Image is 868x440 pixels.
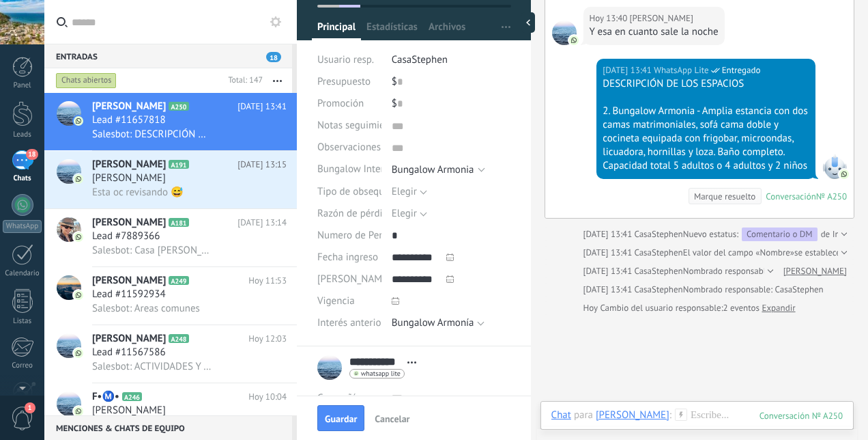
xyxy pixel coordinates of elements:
button: Bungalow Armonía [392,312,484,334]
span: [DATE] 13:14 [237,216,287,230]
div: Y esa en cuanto sale la noche [590,25,719,39]
div: Hoy 13:40 [590,12,630,25]
div: Numero de Personas [317,225,381,247]
span: Notas seguimiento [317,120,399,130]
div: DESCRIPCIÓN DE LOS ESPACIOS [603,77,809,91]
span: para [574,409,593,422]
span: CasaStephen [634,284,682,295]
span: [PERSON_NAME] [92,100,166,113]
div: $ [392,71,511,93]
span: [PERSON_NAME] [92,332,166,346]
button: Guardar [317,405,364,431]
span: [PERSON_NAME] [92,404,166,417]
div: Calendario [3,269,42,278]
div: Panel [3,81,42,90]
span: Elia Pizano [552,20,577,45]
span: WhatsApp Lite [654,64,708,77]
div: Bungalow Interés [317,159,381,180]
div: Bungalow Armonia [392,165,474,175]
span: Elegir [392,185,417,198]
div: Fecha Salida [317,269,381,290]
span: Cancelar [375,414,409,424]
span: Interés anterior [317,318,385,328]
span: 18 [266,52,281,62]
div: Correo [3,361,42,370]
span: [PERSON_NAME] [92,274,166,288]
div: Observaciones Intereses [317,137,381,159]
span: whatsapp lite [361,370,401,377]
div: Nombrado responsable: CasaStephen [583,264,824,278]
img: icon [74,348,83,358]
span: 2 eventos [723,301,759,315]
div: Compañía [317,387,381,409]
div: Nombrado responsable: CasaStephen [583,283,824,297]
div: Tipo de obsequio [317,181,381,203]
span: A249 [169,276,188,285]
span: Estadísticas [366,20,418,40]
a: [PERSON_NAME] [783,264,847,278]
div: Razón de pérdida [317,203,381,225]
div: $ [392,93,511,115]
span: Usuario resp. [317,53,374,66]
span: Promoción [317,98,364,109]
img: com.amocrm.amocrmwa.svg [839,169,849,179]
span: Lead #11567586 [92,346,166,359]
div: Chats [3,174,42,183]
span: Entregado [722,64,761,77]
span: Lead #11592934 [92,288,166,301]
span: A250 [169,102,188,111]
span: [PERSON_NAME] [92,216,166,230]
span: Lead #7889366 [92,230,160,243]
span: Salesbot: DESCRIPCIÓN DE LOS ESPACIOS 2. [GEOGRAPHIC_DATA] - [GEOGRAPHIC_DATA] estancia con dos c... [92,128,212,141]
span: A246 [122,392,142,401]
span: Observaciones Intereses [317,142,423,152]
div: WhatsApp [3,220,42,233]
span: Salesbot: Areas comunes [92,302,200,315]
span: Principal [317,20,356,40]
span: F•Ⓜ️•️ [92,390,119,404]
span: A191 [169,160,188,169]
span: Razón de pérdida [317,208,393,219]
span: Salesbot: ACTIVIDADES Y ATRACCIONES CERCANAS🙌 • Cocodrilario👁 • Tour en lancha bahía🚣 • Tenacatit... [92,360,212,373]
span: Elia Pizano [630,12,693,25]
span: Lead #11657818 [92,113,166,127]
span: Guardar [325,414,357,424]
div: Notas seguimiento [317,115,381,137]
div: Listas [3,317,42,326]
a: avataricon[PERSON_NAME]A249Hoy 11:53Lead #11592934Salesbot: Areas comunes [44,267,297,325]
span: CasaStephen [392,53,448,66]
a: avataricon[PERSON_NAME]A250[DATE] 13:41Lead #11657818Salesbot: DESCRIPCIÓN DE LOS ESPACIOS 2. [GE... [44,93,297,150]
span: Hoy 11:53 [248,274,287,288]
span: Tipo de obsequio [317,187,392,197]
div: [DATE] 13:41 [583,264,635,278]
span: El valor del campo «Nombre» [683,246,794,260]
div: Cambio del usuario responsable: [583,301,796,315]
div: [DATE] 13:41 [603,64,654,77]
div: Interés anterior [317,312,381,334]
img: icon [74,174,83,184]
img: icon [74,116,83,126]
div: Presupuesto [317,71,381,93]
span: Bungalow Armonía [392,316,474,329]
div: Leads [3,130,42,139]
span: Hoy 10:04 [248,390,287,404]
img: icon [74,407,83,416]
button: Más [263,68,292,93]
span: A248 [169,334,188,343]
div: 2. Bungalow Armonia - Amplia estancia con dos camas matrimoniales, sofá cama doble y cocineta equ... [603,105,809,173]
span: [DATE] 13:15 [237,158,287,171]
div: Comentario o DM [742,228,818,241]
div: Hoy [583,301,601,315]
span: Archivos [429,20,465,40]
div: Usuario resp. [317,49,381,71]
span: [DATE] 13:41 [237,100,287,113]
span: Bungalow Interés [317,164,394,174]
span: CasaStephen [634,247,682,258]
div: Fecha ingreso [317,247,381,269]
span: CasaStephen [634,228,682,240]
span: WhatsApp Lite [822,154,847,179]
span: Fecha ingreso [317,252,378,262]
span: Elegir [392,207,417,220]
span: [PERSON_NAME] [92,171,166,185]
div: Total: 147 [222,74,263,87]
